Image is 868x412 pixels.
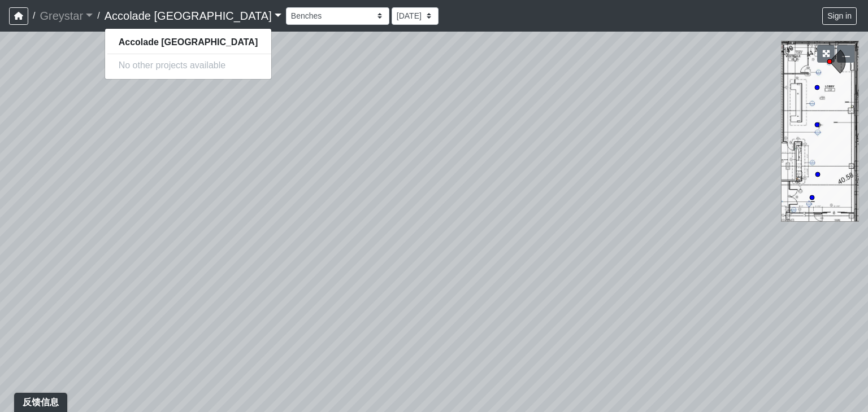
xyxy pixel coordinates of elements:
[28,5,40,27] span: /
[105,28,272,80] div: Accolade [GEOGRAPHIC_DATA]
[93,5,104,27] span: /
[822,7,857,25] button: Sign in
[105,33,272,51] a: Accolade [GEOGRAPHIC_DATA]
[119,37,258,47] strong: Accolade [GEOGRAPHIC_DATA]
[40,5,93,27] a: Greystar
[8,389,73,412] iframe: Ybug feedback widget
[105,5,281,27] a: Accolade [GEOGRAPHIC_DATA]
